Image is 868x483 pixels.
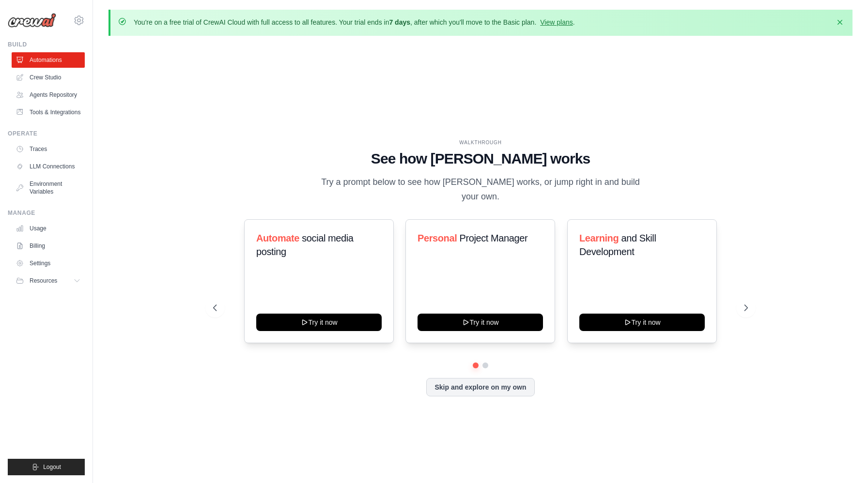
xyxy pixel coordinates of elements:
[30,277,57,285] span: Resources
[213,150,748,167] h1: See how [PERSON_NAME] works
[8,459,85,475] button: Logout
[256,233,354,257] span: social media posting
[579,233,656,257] span: and Skill Development
[8,209,85,217] div: Manage
[418,314,543,331] button: Try it now
[12,159,85,174] a: LLM Connections
[12,238,85,254] a: Billing
[12,273,85,288] button: Resources
[418,233,457,243] span: Personal
[213,139,748,146] div: WALKTHROUGH
[12,87,85,103] a: Agents Repository
[12,176,85,199] a: Environment Variables
[256,314,382,331] button: Try it now
[256,233,299,243] span: Automate
[318,175,643,204] p: Try a prompt below to see how [PERSON_NAME] works, or jump right in and build your own.
[579,314,705,331] button: Try it now
[8,41,85,48] div: Build
[12,141,85,157] a: Traces
[540,18,573,26] a: View plans
[426,378,534,396] button: Skip and explore on my own
[8,130,85,137] div: Operate
[460,233,528,243] span: Project Manager
[579,233,619,243] span: Learning
[43,463,61,471] span: Logout
[134,17,575,27] p: You're on a free trial of CrewAI Cloud with full access to all features. Your trial ends in , aft...
[12,52,85,68] a: Automations
[8,13,56,28] img: Logo
[389,18,410,26] strong: 7 days
[12,221,85,236] a: Usage
[12,70,85,85] a: Crew Studio
[12,105,85,120] a: Tools & Integrations
[12,256,85,271] a: Settings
